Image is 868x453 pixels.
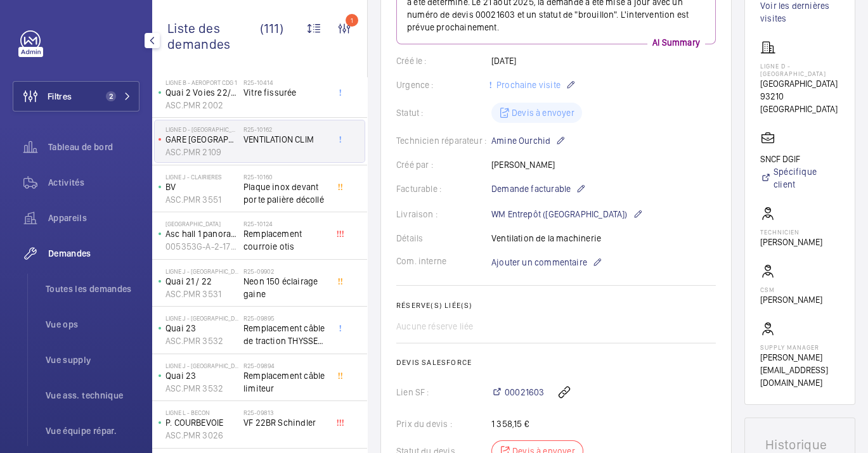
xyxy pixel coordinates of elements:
p: ASC.PMR 2109 [165,146,238,158]
p: [PERSON_NAME][EMAIL_ADDRESS][DOMAIN_NAME] [760,351,839,389]
p: LIGNE B - AEROPORT CDG 1 [165,79,238,86]
span: Liste des demandes [167,20,260,52]
p: P. COURBEVOIE [165,416,238,429]
p: Asc hall 1 panoramique 1 (duplex gauche) - (4004) [165,227,238,240]
span: Demande facturable [491,182,571,195]
h1: Historique [765,438,834,451]
span: Activités [48,176,139,189]
h2: R25-09813 [243,409,327,416]
span: Filtres [48,90,72,103]
span: Remplacement câble de traction THYSSEN 2 niveau Diamètre 7*9 60metre [243,322,327,347]
p: [GEOGRAPHIC_DATA] [165,220,238,227]
span: Remplacement câble limiteur [243,369,327,395]
span: 00021603 [505,386,544,399]
span: Appareils [48,212,139,224]
p: ASC.PMR 3531 [165,288,238,300]
span: Ajouter un commentaire [491,256,587,269]
h2: R25-10162 [243,125,327,133]
span: Remplacement courroie otis [243,227,327,253]
h2: R25-10124 [243,220,327,227]
span: Vue équipe répar. [46,424,139,437]
button: Filtres2 [13,81,139,112]
span: 2 [106,91,116,101]
p: ASC.PMR 3532 [165,382,238,395]
p: ASC.PMR 2002 [165,99,238,112]
p: ASC.PMR 3532 [165,335,238,347]
p: CSM [760,286,822,293]
a: Spécifique client [760,165,839,191]
p: Amine Ourchid [491,133,566,148]
span: Neon 150 éclairage gaine [243,275,327,300]
span: Tableau de bord [48,141,139,153]
h2: Réserve(s) liée(s) [396,301,716,310]
p: [PERSON_NAME] [760,236,822,248]
p: [GEOGRAPHIC_DATA] [760,77,839,90]
p: Ligne J - [GEOGRAPHIC_DATA] [165,314,238,322]
h2: R25-10160 [243,173,327,181]
span: Vue supply [46,354,139,366]
p: Quai 23 [165,322,238,335]
span: Toutes les demandes [46,283,139,295]
p: Ligne D - [GEOGRAPHIC_DATA] [760,62,839,77]
h2: R25-09902 [243,267,327,275]
span: VENTILATION CLIM [243,133,327,146]
p: ASC.PMR 3026 [165,429,238,442]
p: BV [165,181,238,193]
span: VF 22BR Schindler [243,416,327,429]
p: Ligne J - [GEOGRAPHIC_DATA] [165,362,238,369]
h2: R25-09894 [243,362,327,369]
p: ASC.PMR 3551 [165,193,238,206]
span: Vue ops [46,318,139,331]
h2: Devis Salesforce [396,358,716,367]
a: 00021603 [491,386,544,399]
p: AI Summary [647,36,705,49]
p: Supply manager [760,343,839,351]
p: GARE [GEOGRAPHIC_DATA] RER D VOIE 2 [165,133,238,146]
span: Vue ass. technique [46,389,139,402]
span: Prochaine visite [494,80,560,90]
p: Quai 21 / 22 [165,275,238,288]
p: Ligne D - [GEOGRAPHIC_DATA] [165,125,238,133]
p: WM Entrepôt ([GEOGRAPHIC_DATA]) [491,207,643,222]
h2: R25-10414 [243,79,327,86]
p: 005353G-A-2-17-0-29 [165,240,238,253]
p: [PERSON_NAME] [760,293,822,306]
p: Ligne L - BECON [165,409,238,416]
p: Technicien [760,228,822,236]
p: Ligne J - [GEOGRAPHIC_DATA] [165,267,238,275]
span: Demandes [48,247,139,260]
p: 93210 [GEOGRAPHIC_DATA] [760,90,839,115]
span: Vitre fissurée [243,86,327,99]
p: Quai 2 Voies 22/24 [165,86,238,99]
span: Plaque inox devant porte palière décollé [243,181,327,206]
p: Quai 23 [165,369,238,382]
p: SNCF DGIF [760,153,839,165]
h2: R25-09895 [243,314,327,322]
p: Ligne J - CLAIRIERES [165,173,238,181]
